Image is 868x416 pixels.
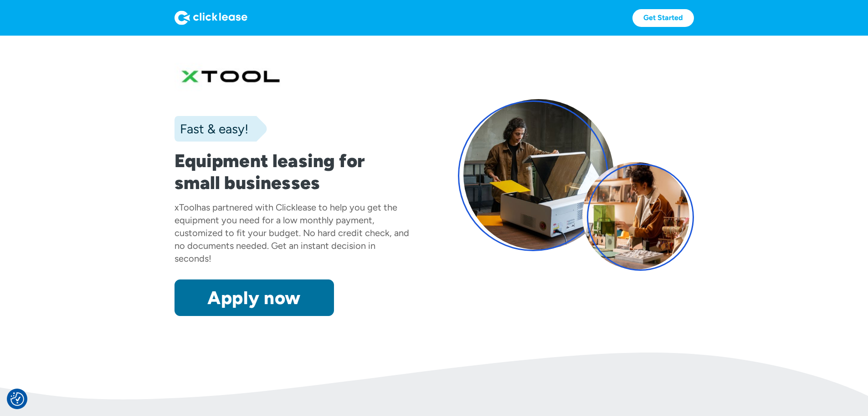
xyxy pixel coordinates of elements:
h1: Equipment leasing for small businesses [175,150,411,194]
div: Fast & easy! [175,120,248,138]
a: Apply now [175,279,334,316]
button: Consent Preferences [10,392,24,406]
div: has partnered with Clicklease to help you get the equipment you need for a low monthly payment, c... [175,202,409,264]
img: Revisit consent button [10,392,24,406]
img: Logo [175,11,247,25]
a: Get Started [632,9,694,27]
div: xTool [175,202,196,213]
